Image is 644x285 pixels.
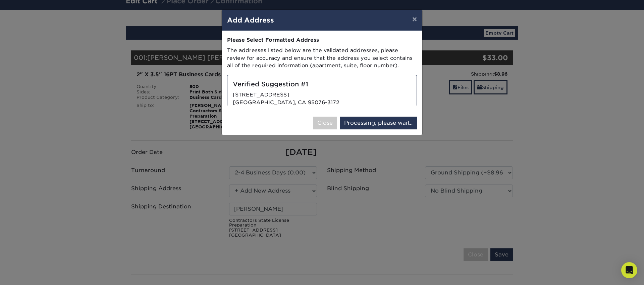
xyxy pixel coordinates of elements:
div: Please Select Formatted Address [227,36,417,44]
button: Processing, please wait.. [340,117,417,129]
div: [STREET_ADDRESS] [GEOGRAPHIC_DATA], CA 95076-3172 US - Residential [227,75,417,135]
div: Open Intercom Messenger [621,262,637,278]
p: The addresses listed below are the validated addresses, please review for accuracy and ensure tha... [227,47,417,70]
h5: Verified Suggestion #1 [233,81,411,88]
button: × [407,10,422,29]
h4: Add Address [227,15,417,25]
button: Close [313,117,337,129]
